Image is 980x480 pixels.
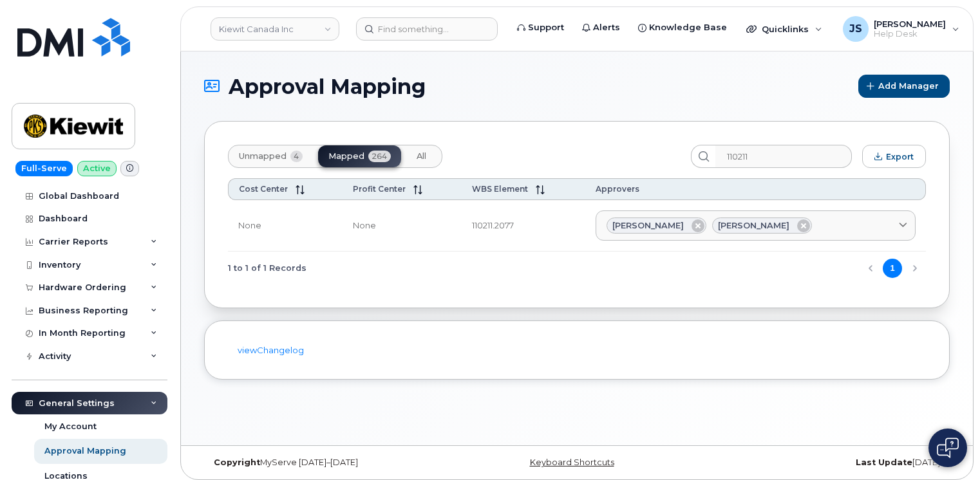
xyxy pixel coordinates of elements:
[214,457,260,467] strong: Copyright
[228,259,306,278] span: 1 to 1 of 1 Records
[862,145,926,168] button: Export
[878,80,939,92] span: Add Manager
[238,345,304,355] a: viewChangelog
[343,200,462,252] td: None
[239,151,287,162] span: Unmapped
[239,184,288,194] span: Cost Center
[290,151,303,162] span: 4
[204,457,453,468] div: MyServe [DATE]–[DATE]
[530,457,614,467] a: Keyboard Shortcuts
[596,210,916,241] a: [PERSON_NAME][PERSON_NAME]
[701,457,950,468] div: [DATE]
[353,184,406,194] span: Profit Center
[856,457,912,467] strong: Last Update
[612,219,684,232] span: [PERSON_NAME]
[229,75,426,98] span: Approval Mapping
[228,200,343,252] td: None
[462,200,585,252] td: 110211.2077
[883,259,902,278] button: Page 1
[886,152,914,162] span: Export
[937,438,959,458] img: Open chat
[718,219,789,232] span: [PERSON_NAME]
[596,184,639,194] span: Approvers
[472,184,528,194] span: WBS Element
[417,151,426,162] span: All
[858,75,950,98] button: Add Manager
[715,145,852,168] input: Search...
